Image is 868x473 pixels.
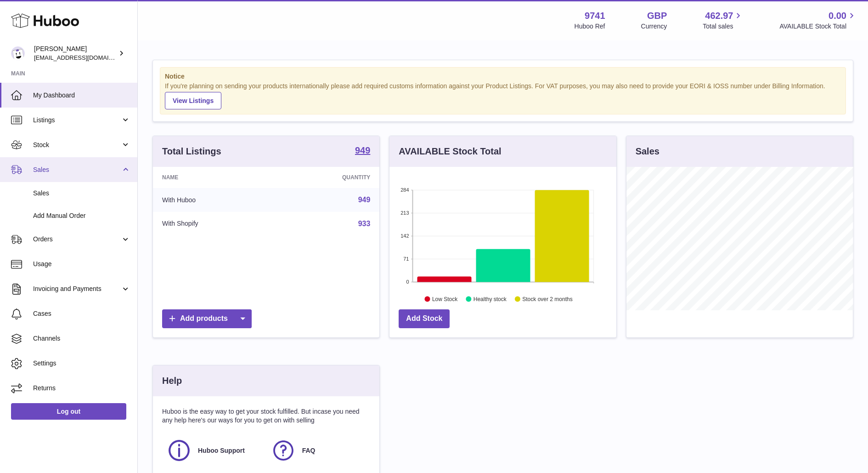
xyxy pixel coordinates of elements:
span: FAQ [302,446,316,455]
a: 462.97 Total sales [703,10,744,31]
span: Orders [33,235,121,244]
strong: 9741 [585,10,605,22]
text: 284 [400,187,409,193]
span: 462.97 [705,10,733,22]
div: Huboo Ref [575,22,605,31]
span: Returns [33,384,130,393]
a: Log out [11,403,126,420]
span: Stock [33,141,121,149]
th: Quantity [275,167,379,188]
h3: Help [162,375,182,387]
a: 949 [355,146,370,157]
span: My Dashboard [33,91,130,100]
a: Add Stock [399,309,450,328]
span: Cases [33,309,130,318]
td: With Shopify [153,212,275,236]
span: Listings [33,116,121,125]
img: ajcmarketingltd@gmail.com [11,46,25,60]
td: With Huboo [153,188,275,212]
span: Total sales [703,22,744,31]
span: Settings [33,359,130,368]
span: Usage [33,260,130,268]
a: 933 [358,220,371,228]
span: [EMAIL_ADDRESS][DOMAIN_NAME] [34,54,135,61]
h3: Total Listings [162,145,221,158]
a: Add products [162,309,252,328]
span: 0.00 [829,10,846,22]
strong: Notice [165,72,841,81]
text: Stock over 2 months [523,296,573,302]
h3: Sales [636,145,659,158]
text: 71 [404,256,409,262]
text: 213 [400,210,409,216]
span: Add Manual Order [33,211,130,220]
th: Name [153,167,275,188]
text: 142 [400,233,409,239]
div: [PERSON_NAME] [34,45,117,62]
span: Huboo Support [198,446,245,455]
div: Currency [641,22,667,31]
a: Huboo Support [167,438,262,463]
text: 0 [406,279,409,285]
div: If you're planning on sending your products internationally please add required customs informati... [165,82,841,109]
span: AVAILABLE Stock Total [779,22,857,31]
h3: AVAILABLE Stock Total [399,145,501,158]
span: Invoicing and Payments [33,285,121,293]
a: View Listings [165,92,221,109]
a: FAQ [271,438,366,463]
text: Healthy stock [473,296,507,302]
span: Sales [33,189,130,198]
text: Low Stock [432,296,458,302]
p: Huboo is the easy way to get your stock fulfilled. But incase you need any help here's our ways f... [162,407,370,425]
span: Channels [33,334,130,343]
a: 949 [358,196,371,204]
strong: GBP [647,10,667,22]
a: 0.00 AVAILABLE Stock Total [779,10,857,31]
strong: 949 [355,146,370,155]
span: Sales [33,165,121,174]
